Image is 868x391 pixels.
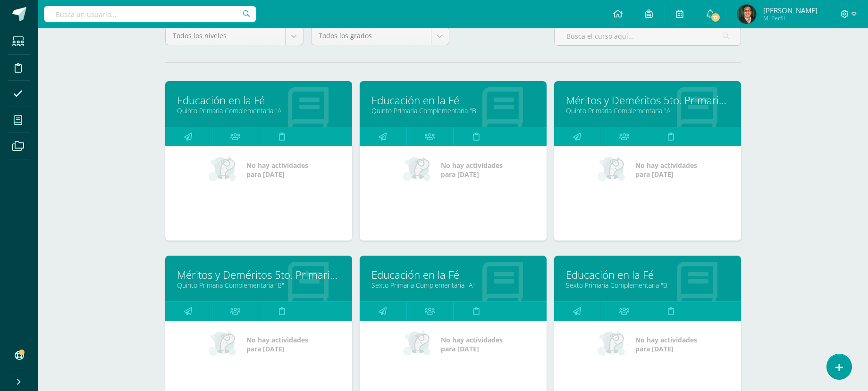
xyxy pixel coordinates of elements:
[403,330,434,358] img: no_activities_small.png
[371,106,535,115] a: Quinto Primaria Complementaria "B"
[710,12,721,23] span: 12
[566,267,729,282] a: Educación en la Fé
[209,156,240,184] img: no_activities_small.png
[566,106,729,115] a: Quinto Primaria Complementaria "A"
[177,93,340,108] a: Educación en la Fé
[44,6,256,22] input: Busca un usuario...
[209,330,240,358] img: no_activities_small.png
[763,6,817,15] span: [PERSON_NAME]
[763,14,817,22] span: Mi Perfil
[566,93,729,108] a: Méritos y Deméritos 5to. Primaria ¨A¨
[371,267,535,282] a: Educación en la Fé
[635,161,697,179] span: No hay actividades para [DATE]
[177,106,340,115] a: Quinto Primaria Complementaria "A"
[441,335,503,353] span: No hay actividades para [DATE]
[173,27,278,45] span: Todos los niveles
[246,335,308,353] span: No hay actividades para [DATE]
[371,93,535,108] a: Educación en la Fé
[566,281,729,290] a: Sexto Primaria Complementaria "B"
[737,5,756,24] img: b9c1b873ac2977ebc1e76ab11d9f1297.png
[166,27,303,45] a: Todos los niveles
[441,161,503,179] span: No hay actividades para [DATE]
[319,27,424,45] span: Todos los grados
[177,281,340,290] a: Quinto Primaria Complementaria "B"
[598,330,629,358] img: no_activities_small.png
[555,27,741,45] input: Busca el curso aquí...
[246,161,308,179] span: No hay actividades para [DATE]
[598,156,629,184] img: no_activities_small.png
[177,267,340,282] a: Méritos y Deméritos 5to. Primaria ¨B¨
[312,27,449,45] a: Todos los grados
[635,335,697,353] span: No hay actividades para [DATE]
[371,281,535,290] a: Sexto Primaria Complementaria "A"
[403,156,434,184] img: no_activities_small.png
